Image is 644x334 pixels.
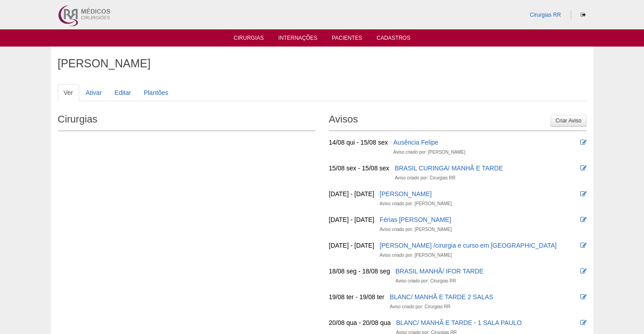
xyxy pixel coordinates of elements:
[58,58,587,69] h1: [PERSON_NAME]
[329,164,390,173] div: 15/08 sex - 15/08 sex
[581,12,586,18] i: Sair
[580,165,587,171] i: Editar
[380,251,451,260] div: Aviso criado por: [PERSON_NAME]
[138,84,174,101] a: Plantões
[380,216,451,223] a: Férias [PERSON_NAME]
[329,138,388,147] div: 14/08 qui - 15/08 sex
[380,242,557,249] a: [PERSON_NAME] /cirurgia e curso em [GEOGRAPHIC_DATA]
[80,84,108,101] a: Ativar
[390,302,450,311] div: Aviso criado por: Cirurgias RR
[390,293,493,301] a: BLANC/ MANHÃ E TARDE 2 SALAS
[395,165,503,172] a: BRASIL CURINGA/ MANHÃ E TARDE
[329,292,385,301] div: 19/08 ter - 19/08 ter
[393,148,465,157] div: Aviso criado por: [PERSON_NAME]
[393,139,438,146] a: Ausência Felipe
[580,242,587,249] i: Editar
[580,294,587,300] i: Editar
[580,139,587,146] i: Editar
[580,216,587,223] i: Editar
[278,35,318,44] a: Internações
[580,191,587,197] i: Editar
[234,35,264,44] a: Cirurgias
[329,215,375,224] div: [DATE] - [DATE]
[395,268,484,275] a: BRASIL MANHÃ/ IFOR TARDE
[530,12,561,18] a: Cirurgias RR
[550,115,586,127] a: Criar Aviso
[380,225,451,234] div: Aviso criado por: [PERSON_NAME]
[329,318,391,327] div: 20/08 qua - 20/08 qua
[332,35,362,44] a: Pacientes
[580,320,587,326] i: Editar
[395,277,456,286] div: Aviso criado por: Cirurgias RR
[376,35,410,44] a: Cadastros
[396,319,522,326] a: BLANC/ MANHÃ E TARDE - 1 SALA PAULO
[380,199,451,208] div: Aviso criado por: [PERSON_NAME]
[58,110,315,131] h2: Cirurgias
[380,190,432,198] a: [PERSON_NAME]
[329,110,587,131] h2: Avisos
[58,84,79,101] a: Ver
[329,267,390,276] div: 18/08 seg - 18/08 seg
[395,174,455,183] div: Aviso criado por: Cirurgias RR
[580,268,587,274] i: Editar
[329,241,375,250] div: [DATE] - [DATE]
[329,189,375,198] div: [DATE] - [DATE]
[108,84,137,101] a: Editar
